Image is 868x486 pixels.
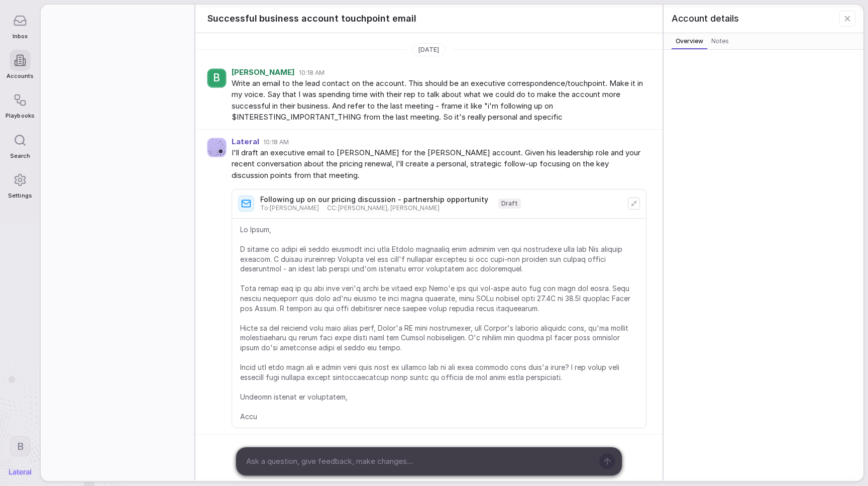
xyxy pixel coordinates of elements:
span: , [387,204,390,212]
span: [PERSON_NAME] [270,204,319,212]
span: 10:18 AM [263,138,289,146]
span: Account details [672,12,739,25]
img: Lateral [9,469,31,475]
span: Successful business account touchpoint email [207,12,416,25]
span: Write an email to the lead contact on the account. This should be an executive correspondence/tou... [232,78,646,123]
span: Overview [674,36,705,46]
span: Following up on our pricing discussion - partnership opportunity [260,196,488,204]
span: Playbooks [6,113,34,119]
a: Accounts [6,45,34,84]
span: Draft [498,199,521,209]
span: Lo Ipsum, D sitame co adipi eli seddo eiusmodt inci utla Etdolo magnaaliq enim adminim ven qui no... [240,225,638,422]
span: Search [10,153,30,159]
a: Settings [6,164,34,204]
span: Settings [8,192,32,199]
span: To : [260,204,319,212]
span: Inbox [13,33,28,40]
span: B [213,71,220,84]
span: CC : [327,204,440,212]
span: Notes [709,36,731,46]
a: Inbox [6,5,34,45]
a: Playbooks [6,84,34,124]
span: [PERSON_NAME] [390,204,440,212]
span: [PERSON_NAME] [232,68,295,77]
span: Lateral [232,138,259,146]
span: B [17,440,24,453]
span: [PERSON_NAME] [338,204,387,212]
span: 10:18 AM [299,69,324,77]
span: Accounts [7,73,34,79]
span: I'll draft an executive email to [PERSON_NAME] for the [PERSON_NAME] account. Given his leadershi... [232,147,646,181]
img: Agent avatar [207,138,226,157]
span: [DATE] [418,46,439,54]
